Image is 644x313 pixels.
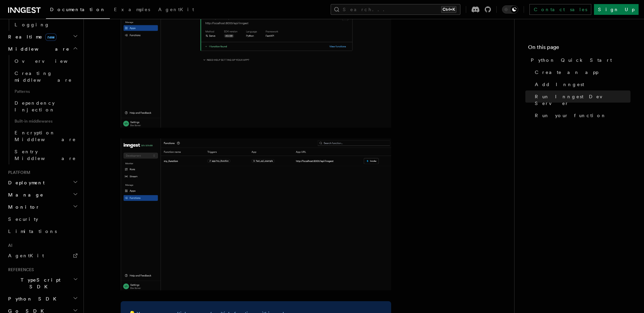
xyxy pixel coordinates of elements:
span: Patterns [12,86,79,97]
a: AgentKit [5,250,79,262]
a: Logging [12,19,79,31]
span: Examples [114,7,150,12]
a: Overview [12,55,79,67]
span: Python SDK [5,295,61,302]
button: Monitor [5,201,79,213]
span: Add Inngest [535,81,584,88]
button: Python SDK [5,293,79,305]
span: Manage [5,191,44,198]
a: Examples [110,2,154,18]
span: TypeScript SDK [5,277,73,290]
img: quick-start-functions.png [121,138,391,290]
span: Logging [15,22,50,27]
span: Run your function [535,112,606,119]
a: AgentKit [154,2,198,18]
span: Python Quick Start [531,57,612,63]
a: Security [5,213,79,225]
a: Contact sales [529,4,591,15]
a: Documentation [46,2,110,19]
button: TypeScript SDK [5,274,79,293]
a: Python Quick Start [528,54,630,66]
button: Realtimenew [5,31,79,43]
button: Manage [5,189,79,201]
a: Run your function [532,109,630,122]
span: Creating middleware [15,71,72,83]
button: Search...Ctrl+K [331,4,460,15]
a: Create an app [532,66,630,78]
span: AgentKit [158,7,194,12]
span: Deployment [5,179,45,186]
span: Security [8,216,38,222]
a: Dependency Injection [12,97,79,116]
span: Realtime [5,33,56,40]
span: Dependency Injection [15,100,55,112]
span: Middleware [5,46,70,52]
span: Limitations [8,229,57,234]
span: References [5,267,34,272]
div: Middleware [5,55,79,164]
a: Limitations [5,225,79,237]
span: Create an app [535,69,598,76]
span: new [45,33,56,41]
span: AgentKit [8,253,44,258]
a: Encryption Middleware [12,127,79,146]
a: Creating middleware [12,67,79,86]
span: Documentation [50,7,106,12]
button: Middleware [5,43,79,55]
h4: On this page [528,43,630,54]
span: Run Inngest Dev Server [535,93,630,107]
span: Encryption Middleware [15,130,76,142]
span: AI [5,243,13,248]
span: Built-in middlewares [12,116,79,127]
kbd: Ctrl+K [441,6,456,13]
a: Sentry Middleware [12,146,79,164]
a: Add Inngest [532,78,630,90]
button: Deployment [5,177,79,189]
span: Monitor [5,204,40,210]
a: Run Inngest Dev Server [532,90,630,109]
a: Sign Up [594,4,639,15]
span: Platform [5,170,30,175]
button: Toggle dark mode [502,5,518,14]
span: Overview [15,58,84,64]
span: Sentry Middleware [15,149,76,161]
